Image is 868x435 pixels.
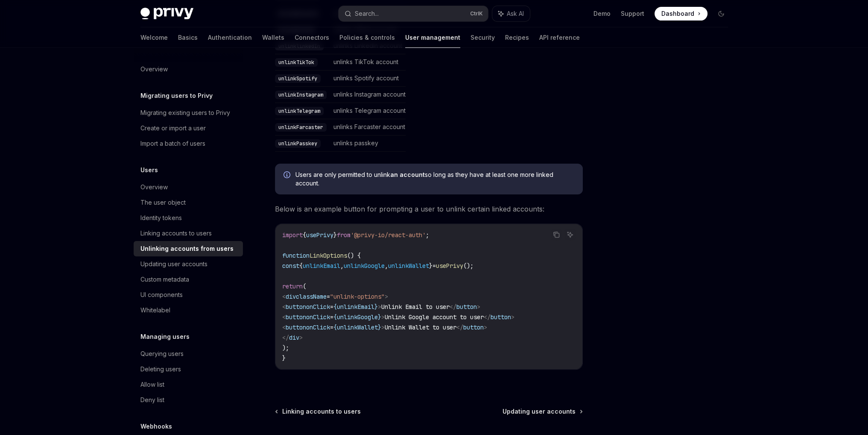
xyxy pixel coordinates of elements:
td: unlinks Telegram account [330,103,406,119]
span: , [340,262,344,270]
a: Updating user accounts [134,256,243,272]
span: unlinkGoogle [337,313,378,321]
div: Whitelabel [140,305,170,315]
span: } [333,231,337,239]
span: Ask AI [507,9,524,18]
span: () { [347,252,361,259]
span: > [381,323,385,331]
span: </ [282,334,289,341]
a: Create or import a user [134,121,243,136]
span: button [456,303,477,311]
span: div [286,293,296,300]
button: Ask AI [492,6,530,21]
div: The user object [140,197,186,208]
a: Import a batch of users [134,136,243,151]
span: </ [450,303,456,311]
a: Policies & controls [339,27,395,48]
div: Create or import a user [140,123,206,133]
span: } [282,354,286,362]
span: button [463,323,484,331]
span: < [282,323,286,331]
span: > [299,334,303,341]
h5: Migrating users to Privy [140,91,213,101]
div: Overview [140,182,168,192]
span: Updating user accounts [503,407,576,416]
a: User management [405,27,460,48]
span: LinkOptions [310,252,347,259]
span: function [282,252,310,259]
span: { [299,262,303,270]
td: unlinks TikTok account [330,54,406,71]
span: onClick [306,323,330,331]
span: unlinkGoogle [344,262,385,270]
a: Overview [134,179,243,195]
div: Allow list [140,379,164,390]
div: Identity tokens [140,213,182,223]
span: usePrivy [306,231,333,239]
div: Updating user accounts [140,259,208,269]
a: Whitelabel [134,303,243,318]
h5: Users [140,165,158,175]
a: The user object [134,195,243,210]
button: Ask AI [564,229,576,240]
span: < [282,313,286,321]
span: Unlink Wallet to user [385,323,456,331]
a: Migrating existing users to Privy [134,105,243,121]
span: button [286,303,306,311]
span: (); [463,262,473,270]
code: unlinkSpotify [275,74,321,83]
div: Deny list [140,395,164,405]
span: = [433,262,436,270]
a: Support [621,9,644,18]
span: Ctrl K [470,10,483,17]
span: "unlink-options" [330,293,385,300]
h5: Managing users [140,332,190,342]
span: > [511,313,514,321]
img: dark logo [140,8,193,20]
span: = [330,313,333,321]
span: unlinkWallet [388,262,429,270]
a: UI components [134,287,243,303]
span: ; [426,231,429,239]
button: Copy the contents from the code block [551,229,562,240]
td: unlinks passkey [330,135,406,152]
span: Users are only permitted to unlink so long as they have at least one more linked account. [295,170,574,188]
span: '@privy-io/react-auth' [351,231,426,239]
a: Demo [593,9,611,18]
span: Unlink Google account to user [385,313,484,321]
td: unlinks Instagram account [330,87,406,103]
div: Custom metadata [140,274,189,285]
div: UI components [140,290,183,300]
span: > [381,313,385,321]
span: button [286,313,306,321]
span: onClick [306,313,330,321]
span: > [378,303,381,311]
button: Search...CtrlK [339,6,488,21]
a: Dashboard [655,7,707,21]
span: button [491,313,511,321]
span: return [282,282,303,290]
span: } [378,323,381,331]
code: unlinkFarcaster [275,123,327,132]
span: } [374,303,378,311]
div: Import a batch of users [140,138,205,149]
a: Deleting users [134,362,243,377]
div: Unlinking accounts from users [140,244,234,254]
a: Unlinking accounts from users [134,241,243,256]
span: = [330,303,333,311]
a: Overview [134,62,243,77]
span: onClick [306,303,330,311]
a: Custom metadata [134,272,243,287]
a: Recipes [505,27,529,48]
span: > [477,303,480,311]
svg: Info [283,171,292,180]
span: usePrivy [436,262,463,270]
span: , [385,262,388,270]
code: unlinkPasskey [275,139,321,148]
a: Welcome [140,27,168,48]
span: div [289,334,299,341]
span: ( [303,282,306,290]
span: Dashboard [661,9,694,18]
span: </ [484,313,491,321]
span: > [484,323,487,331]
